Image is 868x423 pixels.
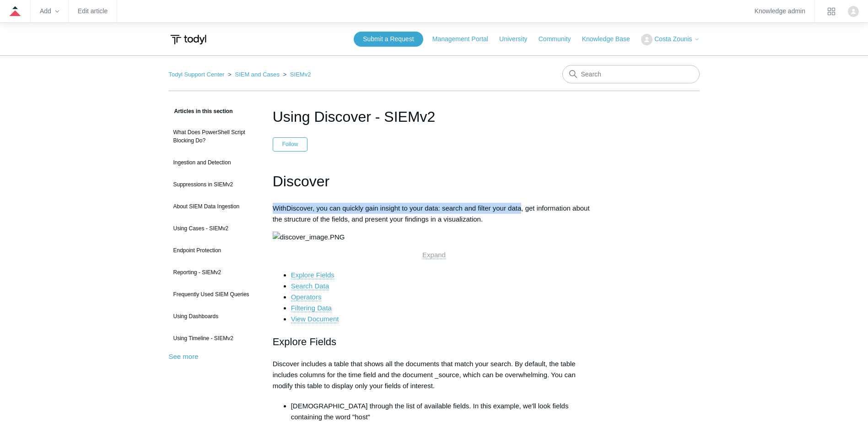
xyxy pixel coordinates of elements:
[169,124,259,149] a: What Does PowerShell Script Blocking Do?
[169,286,259,303] a: Frequently Used SIEM Queries
[273,106,596,128] h1: Using Discover - SIEMv2
[169,154,259,171] a: Ingestion and Detection
[169,308,259,325] a: Using Dashboards
[169,71,225,78] a: Todyl Support Center
[169,108,233,114] span: Articles in this section
[273,232,345,243] img: discover_image.PNG
[40,9,59,14] zd-hc-trigger: Add
[291,282,329,290] a: Search Data
[539,34,580,44] a: Community
[226,71,281,78] li: SIEM and Cases
[169,330,259,347] a: Using Timeline - SIEMv2
[291,304,332,312] a: Filtering Data
[582,34,639,44] a: Knowledge Base
[291,271,334,279] a: Explore Fields
[169,176,259,193] a: Suppressions in SIEMv2
[654,35,692,43] span: Costa Zounis
[354,32,423,47] a: Submit a Request
[273,137,308,151] button: Follow Article
[169,71,226,78] li: Todyl Support Center
[848,6,859,17] zd-hc-trigger: Click your profile icon to open the profile menu
[281,71,311,78] li: SIEMv2
[273,203,596,225] p: With , you can quickly gain insight to your data: search and filter your data, get information ab...
[291,401,596,423] li: [DEMOGRAPHIC_DATA] through the list of available fields. In this example, we'll look fields conta...
[78,9,108,14] a: Edit article
[169,198,259,215] a: About SIEM Data Ingestion
[273,334,596,350] h2: Explore Fields
[235,71,280,78] a: SIEM and Cases
[755,9,805,14] a: Knowledge admin
[641,34,700,45] button: Costa Zounis
[169,352,199,360] a: See more
[499,34,536,44] a: University
[562,65,700,83] input: Search
[290,71,311,78] a: SIEMv2
[169,242,259,259] a: Endpoint Protection
[432,34,497,44] a: Management Portal
[291,315,339,323] a: View Document
[422,251,446,259] a: Expand
[848,6,859,17] img: user avatar
[286,204,313,212] span: Discover
[169,31,208,48] img: Todyl Support Center Help Center home page
[291,293,322,301] a: Operators
[169,264,259,281] a: Reporting - SIEMv2
[169,220,259,237] a: Using Cases - SIEMv2
[273,170,596,193] h1: Discover
[273,358,596,391] p: Discover includes a table that shows all the documents that match your search. By default, the ta...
